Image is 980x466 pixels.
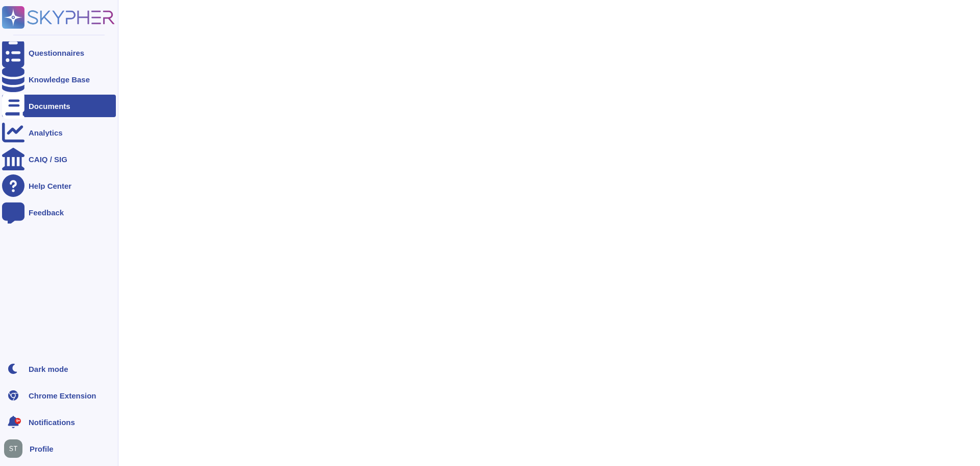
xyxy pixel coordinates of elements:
div: Knowledge Base [29,76,90,83]
a: CAIQ / SIG [2,148,116,170]
a: Questionnaires [2,41,116,64]
div: Documents [29,102,70,110]
a: Knowledge Base [2,68,116,91]
a: Help Center [2,174,116,197]
img: user [4,439,22,458]
span: Notifications [29,418,75,426]
button: user [2,437,30,460]
div: Chrome Extension [29,392,96,400]
span: Profile [30,445,54,453]
div: Analytics [29,129,63,137]
div: Help Center [29,182,71,190]
div: Feedback [29,209,64,216]
a: Chrome Extension [2,384,116,407]
div: 9+ [15,418,21,424]
a: Feedback [2,201,116,224]
div: Questionnaires [29,49,84,57]
a: Analytics [2,121,116,144]
div: CAIQ / SIG [29,156,67,163]
a: Documents [2,95,116,117]
div: Dark mode [29,365,68,373]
